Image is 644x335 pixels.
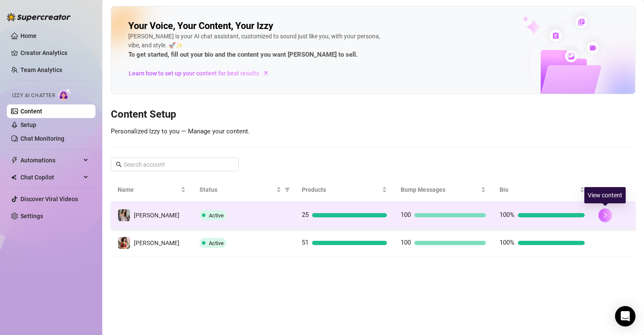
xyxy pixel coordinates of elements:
span: search [116,162,122,167]
span: 100 [401,211,411,219]
th: Status [193,178,295,202]
span: Automations [20,153,81,167]
a: Creator Analytics [20,46,89,60]
span: Name [118,185,179,194]
span: 100% [500,239,514,246]
th: Bump Messages [394,178,493,202]
img: ai-chatter-content-library-cLFOSyPT.png [503,7,635,94]
h2: Your Voice, Your Content, Your Izzy [128,20,273,32]
div: View content [584,187,626,203]
input: Search account [124,160,227,169]
a: Discover Viral Videos [20,196,78,202]
strong: To get started, fill out your bio and the content you want [PERSON_NAME] to sell. [128,51,358,58]
span: Active [209,240,224,246]
span: Bump Messages [401,185,479,194]
th: Bio [493,178,592,202]
a: Setup [20,121,36,128]
span: thunderbolt [11,157,18,164]
a: Chat Monitoring [20,135,64,142]
span: Learn how to set up your content for best results [129,69,259,78]
a: Team Analytics [20,66,62,73]
span: 100 [401,239,411,246]
span: arrow-right [261,69,270,78]
span: Bio [500,185,578,194]
div: [PERSON_NAME] is your AI chat assistant, customized to sound just like you, with your persona, vi... [128,32,384,60]
img: Chat Copilot [11,174,17,180]
span: Chat Copilot [20,170,81,184]
span: Personalized Izzy to you — Manage your content. [111,127,250,135]
a: Home [20,32,37,39]
img: Maki [118,209,130,221]
a: Content [20,108,42,115]
img: AI Chatter [58,88,72,101]
span: Izzy AI Chatter [12,92,55,100]
a: Settings [20,213,43,219]
img: maki [118,237,130,249]
h3: Content Setup [111,108,635,121]
a: Learn how to set up your content for best results [128,66,275,80]
span: Products [302,185,380,194]
span: Status [199,185,274,194]
button: right [598,208,612,222]
span: Active [209,212,224,219]
th: Name [111,178,193,202]
span: 100% [500,211,514,219]
span: right [602,212,608,218]
th: Products [295,178,394,202]
span: filter [283,183,292,196]
span: [PERSON_NAME] [134,240,179,246]
span: filter [285,187,290,192]
span: 25 [302,211,309,219]
img: logo-BBDzfeDw.svg [7,13,71,21]
div: Open Intercom Messenger [615,306,635,326]
span: 51 [302,239,309,246]
span: [PERSON_NAME] [134,212,179,219]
